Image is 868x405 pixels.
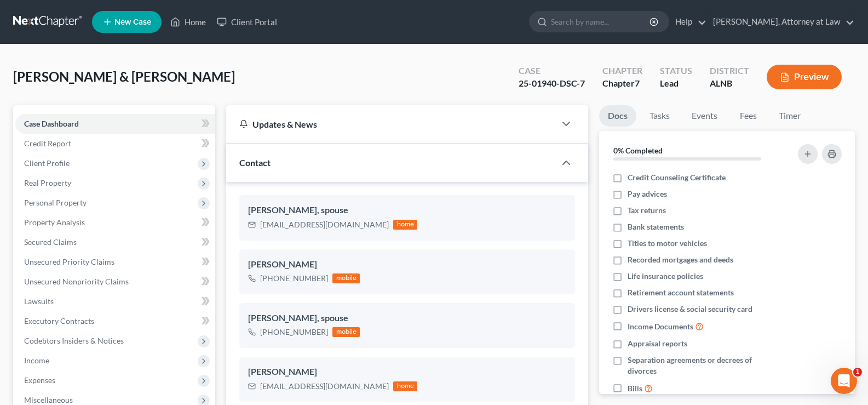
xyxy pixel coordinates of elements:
[260,327,328,338] div: [PHONE_NUMBER]
[15,213,215,232] a: Property Analysis
[519,77,585,90] div: 25-01940-DSC-7
[15,134,215,153] a: Credit Report
[24,296,54,306] span: Lawsuits
[602,77,642,90] div: Chapter
[602,65,642,77] div: Chapter
[13,69,235,84] span: [PERSON_NAME] & [PERSON_NAME]
[628,271,703,282] span: Life insurance policies
[24,257,114,266] span: Unsecured Priority Claims
[660,65,692,77] div: Status
[551,12,651,32] input: Search by name...
[628,254,733,265] span: Recorded mortgages and deeds
[708,12,854,32] a: [PERSON_NAME], Attorney at Law
[15,272,215,292] a: Unsecured Nonpriority Claims
[710,77,749,90] div: ALNB
[211,12,283,32] a: Client Portal
[628,238,707,249] span: Titles to motor vehicles
[519,65,585,77] div: Case
[641,105,679,127] a: Tasks
[628,172,726,183] span: Credit Counseling Certificate
[15,292,215,311] a: Lawsuits
[24,237,77,247] span: Secured Claims
[628,205,666,216] span: Tax returns
[260,273,328,284] div: [PHONE_NUMBER]
[239,157,271,168] span: Contact
[831,368,857,394] iframe: Intercom live chat
[613,146,663,155] strong: 0% Completed
[24,158,70,168] span: Client Profile
[24,277,129,286] span: Unsecured Nonpriority Claims
[24,119,79,128] span: Case Dashboard
[114,18,151,26] span: New Case
[248,366,566,379] div: [PERSON_NAME]
[260,219,389,230] div: [EMAIL_ADDRESS][DOMAIN_NAME]
[165,12,211,32] a: Home
[628,221,684,232] span: Bank statements
[15,311,215,331] a: Executory Contracts
[683,105,726,127] a: Events
[393,381,417,391] div: home
[635,78,640,88] span: 7
[767,65,842,89] button: Preview
[628,383,642,394] span: Bills
[15,114,215,134] a: Case Dashboard
[24,139,71,148] span: Credit Report
[24,218,85,227] span: Property Analysis
[853,368,862,377] span: 1
[239,118,542,130] div: Updates & News
[15,232,215,252] a: Secured Claims
[248,312,566,325] div: [PERSON_NAME], spouse
[248,258,566,271] div: [PERSON_NAME]
[260,381,389,392] div: [EMAIL_ADDRESS][DOMAIN_NAME]
[332,273,360,283] div: mobile
[24,395,73,404] span: Miscellaneous
[599,105,636,127] a: Docs
[628,287,734,298] span: Retirement account statements
[24,178,71,187] span: Real Property
[670,12,706,32] a: Help
[628,304,752,315] span: Drivers license & social security card
[24,336,124,345] span: Codebtors Insiders & Notices
[770,105,809,127] a: Timer
[24,356,49,365] span: Income
[24,316,94,326] span: Executory Contracts
[393,220,417,230] div: home
[628,338,687,349] span: Appraisal reports
[248,204,566,217] div: [PERSON_NAME], spouse
[332,327,360,337] div: mobile
[731,105,766,127] a: Fees
[710,65,749,77] div: District
[628,355,781,377] span: Separation agreements or decrees of divorces
[24,375,55,385] span: Expenses
[628,321,693,332] span: Income Documents
[24,198,87,207] span: Personal Property
[660,77,692,90] div: Lead
[15,252,215,272] a: Unsecured Priority Claims
[628,189,667,199] span: Pay advices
